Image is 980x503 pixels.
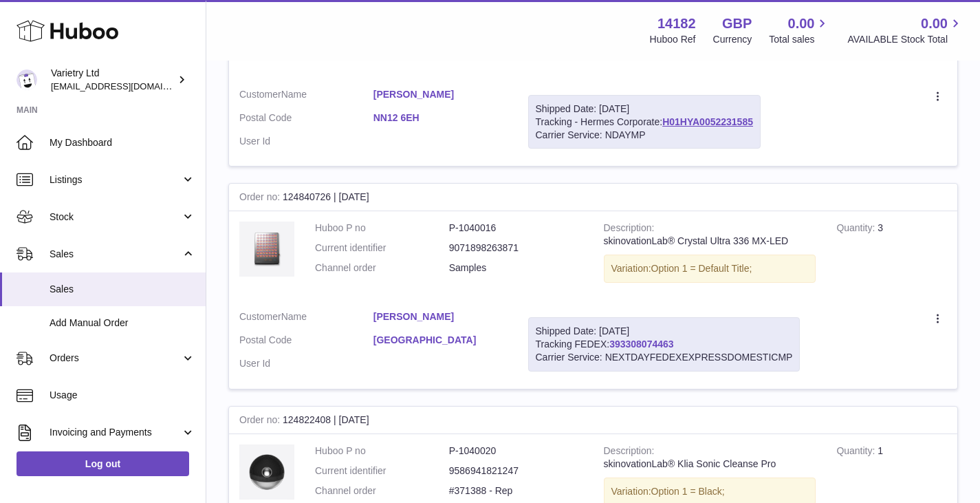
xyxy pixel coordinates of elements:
dd: P-1040016 [449,222,583,235]
span: 0.00 [788,14,815,33]
span: AVAILABLE Stock Total [847,33,963,46]
img: Crystal-3a.jpg [239,222,294,277]
strong: Quantity [836,222,878,237]
dt: Postal Code [239,111,373,128]
strong: 14182 [657,14,696,33]
a: 393308074463 [609,339,673,350]
span: My Dashboard [50,136,195,149]
div: Shipped Date: [DATE] [536,103,753,116]
span: Orders [50,352,181,365]
span: Customer [239,89,281,100]
strong: Order no [239,414,283,429]
span: Usage [50,389,195,402]
a: Log out [17,451,189,476]
span: Invoicing and Payments [50,426,181,439]
span: 0.00 [921,14,948,33]
img: leith@varietry.com [17,69,37,90]
div: Currency [713,33,752,46]
dd: 9071898263871 [449,242,583,255]
strong: Description [604,222,655,237]
span: Sales [50,283,195,296]
div: Tracking - Hermes Corporate: [528,95,761,149]
div: Tracking FEDEX: [528,317,801,372]
div: Shipped Date: [DATE] [536,325,793,338]
dt: Name [239,88,373,105]
span: Option 1 = Default Title; [651,263,752,274]
dt: Channel order [315,484,449,497]
div: 124840726 | [DATE] [229,184,957,211]
div: skinovationLab® Klia Sonic Cleanse Pro [604,458,816,471]
dd: #371388 - Rep [449,484,583,497]
dd: P-1040020 [449,445,583,458]
a: [PERSON_NAME] [373,310,508,323]
a: 0.00 AVAILABLE Stock Total [847,14,963,46]
div: Huboo Ref [650,33,696,46]
dt: Postal Code [239,334,373,350]
div: skinovationLab® Crystal Ultra 336 MX-LED [604,235,816,248]
span: Customer [239,311,281,322]
a: 0.00 Total sales [769,14,830,46]
dt: Current identifier [315,464,449,478]
strong: Order no [239,191,283,206]
dt: Huboo P no [315,445,449,458]
span: Option 1 = Black; [651,486,725,497]
dt: Huboo P no [315,222,449,235]
div: Carrier Service: NEXTDAYFEDEXEXPRESSDOMESTICMP [536,351,793,364]
strong: GBP [722,14,752,33]
span: Listings [50,173,181,186]
dt: User Id [239,135,373,148]
span: Total sales [769,33,830,46]
div: Variation: [604,255,816,283]
dt: Channel order [315,261,449,275]
strong: Quantity [836,445,878,460]
span: Stock [50,211,181,224]
a: NN12 6EH [373,111,508,125]
div: Carrier Service: NDAYMP [536,129,753,142]
a: [PERSON_NAME] [373,88,508,101]
strong: Description [604,445,655,460]
img: KliaPro-Black-1.jpg [239,445,294,500]
span: Sales [50,248,181,261]
div: Varietry Ltd [51,67,175,93]
dd: Samples [449,261,583,275]
td: 3 [826,211,957,300]
div: 124822408 | [DATE] [229,407,957,434]
span: [EMAIL_ADDRESS][DOMAIN_NAME] [51,81,202,92]
dt: Name [239,310,373,327]
a: H01HYA0052231585 [662,116,753,127]
dt: User Id [239,357,373,370]
a: [GEOGRAPHIC_DATA] [373,334,508,347]
dd: 9586941821247 [449,464,583,478]
dt: Current identifier [315,242,449,255]
span: Add Manual Order [50,317,195,330]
